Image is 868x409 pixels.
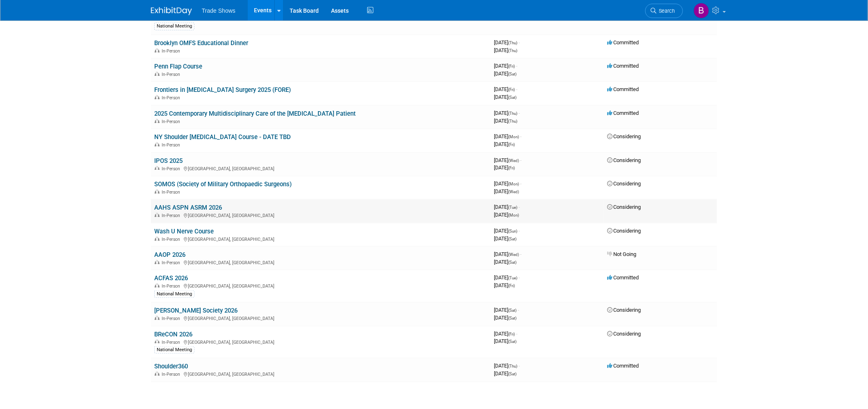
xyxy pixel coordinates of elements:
[155,190,160,194] img: In-Person Event
[645,4,683,18] a: Search
[520,251,521,257] span: -
[508,64,515,69] span: (Fri)
[494,133,521,139] span: [DATE]
[508,276,517,280] span: (Tue)
[162,166,183,171] span: In-Person
[494,188,519,194] span: [DATE]
[154,346,194,354] div: National Meeting
[162,119,183,124] span: In-Person
[607,86,639,92] span: Committed
[520,133,521,139] span: -
[494,370,516,377] span: [DATE]
[607,63,639,69] span: Committed
[607,181,641,187] span: Considering
[155,95,160,99] img: In-Person Event
[154,204,222,211] a: AAHS ASPN ASRM 2026
[508,48,517,53] span: (Thu)
[154,86,291,94] a: Frontiers in [MEDICAL_DATA] Surgery 2025 (FORE)
[508,339,516,344] span: (Sat)
[519,274,520,281] span: -
[494,315,516,321] span: [DATE]
[494,71,516,77] span: [DATE]
[154,23,194,30] div: National Meeting
[154,331,192,338] a: BReCON 2026
[519,204,520,210] span: -
[494,141,515,147] span: [DATE]
[508,87,515,92] span: (Fri)
[162,340,183,345] span: In-Person
[154,315,487,321] div: [GEOGRAPHIC_DATA], [GEOGRAPHIC_DATA]
[162,316,183,321] span: In-Person
[607,274,639,281] span: Committed
[494,63,517,69] span: [DATE]
[494,338,516,344] span: [DATE]
[494,274,520,281] span: [DATE]
[154,251,185,258] a: AAOP 2026
[519,110,520,116] span: -
[154,63,202,70] a: Penn Flap Course
[154,363,188,370] a: Shoulder360
[155,213,160,217] img: In-Person Event
[151,7,192,15] img: ExhibitDay
[516,86,517,92] span: -
[494,181,521,187] span: [DATE]
[155,48,160,53] img: In-Person Event
[155,142,160,146] img: In-Person Event
[508,316,516,320] span: (Sat)
[607,204,641,210] span: Considering
[155,119,160,123] img: In-Person Event
[162,72,183,77] span: In-Person
[516,331,517,337] span: -
[494,259,516,265] span: [DATE]
[519,363,520,369] span: -
[519,39,520,46] span: -
[508,142,515,147] span: (Fri)
[162,48,183,54] span: In-Person
[494,251,521,257] span: [DATE]
[494,282,515,288] span: [DATE]
[162,213,183,218] span: In-Person
[154,259,487,265] div: [GEOGRAPHIC_DATA], [GEOGRAPHIC_DATA]
[155,237,160,241] img: In-Person Event
[154,338,487,345] div: [GEOGRAPHIC_DATA], [GEOGRAPHIC_DATA]
[607,133,641,139] span: Considering
[607,307,641,313] span: Considering
[516,63,517,69] span: -
[154,228,214,235] a: Wash U Nerve Course
[202,7,235,14] span: Trade Shows
[494,165,515,171] span: [DATE]
[154,370,487,377] div: [GEOGRAPHIC_DATA], [GEOGRAPHIC_DATA]
[494,212,519,218] span: [DATE]
[607,157,641,163] span: Considering
[154,274,188,282] a: ACFAS 2026
[607,228,641,234] span: Considering
[508,190,519,194] span: (Wed)
[154,133,291,141] a: NY Shoulder [MEDICAL_DATA] Course - DATE TBD
[494,331,517,337] span: [DATE]
[508,135,519,139] span: (Mon)
[154,157,183,165] a: IPOS 2025
[508,308,516,313] span: (Sat)
[494,94,516,100] span: [DATE]
[519,228,520,234] span: -
[508,364,517,368] span: (Thu)
[162,283,183,289] span: In-Person
[494,118,517,124] span: [DATE]
[508,332,515,336] span: (Fri)
[162,372,183,377] span: In-Person
[494,235,516,242] span: [DATE]
[154,290,194,298] div: National Meeting
[508,260,516,265] span: (Sat)
[162,260,183,265] span: In-Person
[494,86,517,92] span: [DATE]
[508,182,519,186] span: (Mon)
[154,235,487,242] div: [GEOGRAPHIC_DATA], [GEOGRAPHIC_DATA]
[154,212,487,218] div: [GEOGRAPHIC_DATA], [GEOGRAPHIC_DATA]
[508,252,519,257] span: (Wed)
[162,190,183,195] span: In-Person
[494,47,517,53] span: [DATE]
[494,110,520,116] span: [DATE]
[508,229,517,233] span: (Sun)
[154,165,487,171] div: [GEOGRAPHIC_DATA], [GEOGRAPHIC_DATA]
[656,8,675,14] span: Search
